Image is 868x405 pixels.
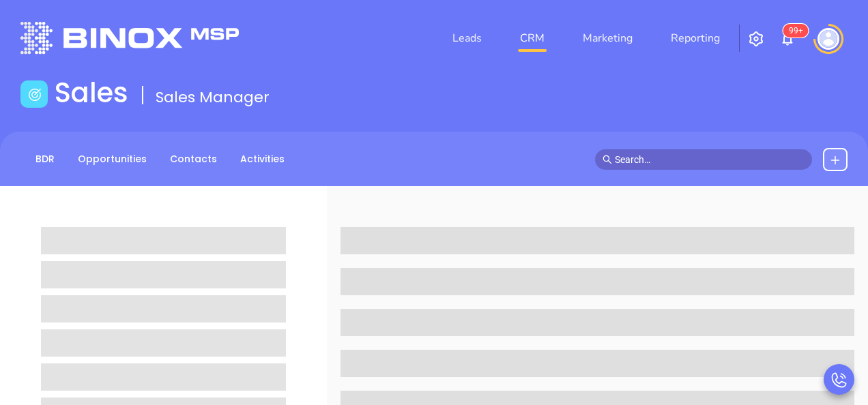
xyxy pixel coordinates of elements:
a: Contacts [162,148,225,170]
img: logo [20,22,239,54]
span: search [603,155,612,164]
img: iconSetting [748,31,764,47]
h1: Sales [55,76,128,109]
sup: 100 [783,24,809,37]
a: Marketing [577,25,638,52]
span: Sales Manager [156,87,270,108]
a: Leads [447,25,487,52]
a: Reporting [665,25,725,52]
input: Search… [615,152,805,167]
a: CRM [515,25,550,52]
img: iconNotification [779,31,796,47]
a: BDR [27,148,63,170]
a: Opportunities [70,148,155,170]
a: Activities [232,148,293,170]
img: user [818,28,839,50]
